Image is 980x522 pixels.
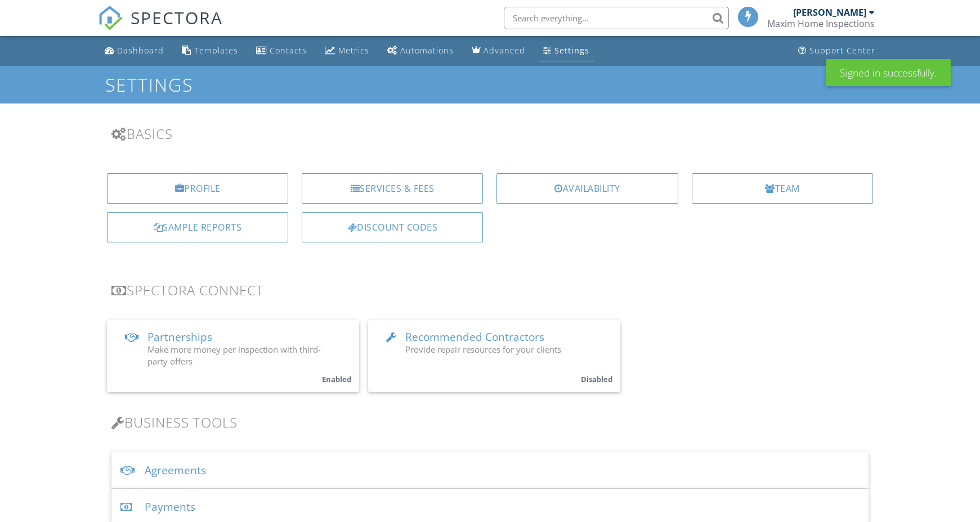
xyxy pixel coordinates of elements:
[400,45,454,56] div: Automations
[302,212,483,242] a: Discount Codes
[793,7,866,18] div: [PERSON_NAME]
[484,45,525,56] div: Advanced
[383,40,458,61] a: Automations (Basic)
[809,45,875,56] div: Support Center
[270,45,307,56] div: Contacts
[98,15,223,39] a: SPECTORA
[405,330,544,344] span: Recommended Contractors
[322,374,351,384] small: Enabled
[107,173,288,204] a: Profile
[504,7,729,29] input: Search everything...
[338,45,369,56] div: Metrics
[467,40,530,61] a: Advanced
[496,173,678,204] a: Availability
[100,40,168,61] a: Dashboard
[131,6,223,29] span: SPECTORA
[147,344,321,367] span: Make more money per inspection with third-party offers
[105,75,875,94] h1: Settings
[405,344,561,355] span: Provide repair resources for your clients
[320,40,374,61] a: Metrics
[581,374,612,384] small: Disabled
[147,330,212,344] span: Partnerships
[252,40,311,61] a: Contacts
[368,320,620,392] a: Recommended Contractors Provide repair resources for your clients Disabled
[107,212,288,242] a: Sample Reports
[794,40,880,61] a: Support Center
[194,45,238,56] div: Templates
[111,415,869,430] h3: Business Tools
[177,40,243,61] a: Templates
[692,173,873,204] a: Team
[554,45,589,56] div: Settings
[98,6,123,30] img: The Best Home Inspection Software - Spectora
[107,320,359,392] a: Partnerships Make more money per inspection with third-party offers Enabled
[539,40,594,61] a: Settings
[302,173,483,204] a: Services & Fees
[111,126,869,141] h3: Basics
[117,45,164,56] div: Dashboard
[826,59,951,86] div: Signed in successfully.
[111,452,869,489] div: Agreements
[111,282,869,298] h3: Spectora Connect
[767,18,875,29] div: Maxim Home Inspections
